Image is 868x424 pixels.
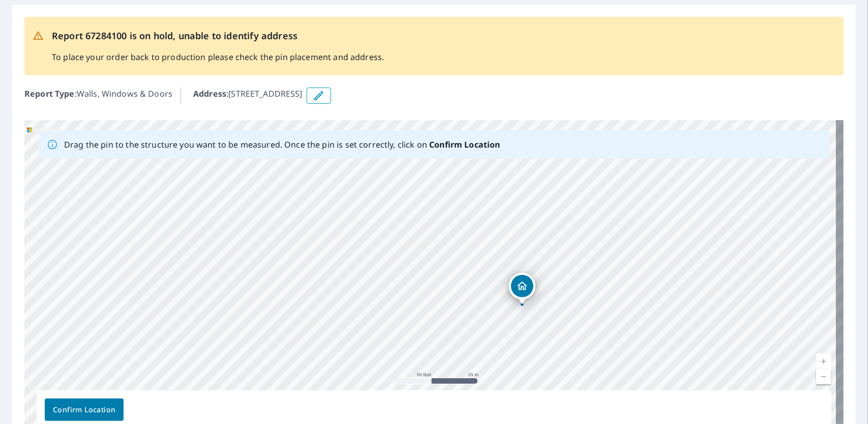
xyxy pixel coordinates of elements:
p: Drag the pin to the structure you want to be measured. Once the pin is set correctly, click on [64,138,500,151]
b: Address [193,88,226,99]
a: Current Level 19, Zoom In [816,354,831,369]
b: Confirm Location [429,139,500,150]
button: Confirm Location [45,399,124,421]
div: Dropped pin, building 1, Residential property, 418 High St Racine, WI 53402 [509,273,535,304]
p: : Walls, Windows & Doors [24,88,172,104]
p: Report 67284100 is on hold, unable to identify address [52,29,384,43]
b: Report Type [24,88,75,99]
p: To place your order back to production please check the pin placement and address. [52,51,384,63]
a: Current Level 19, Zoom Out [816,369,831,384]
p: : [STREET_ADDRESS] [193,88,303,104]
span: Confirm Location [53,404,115,416]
